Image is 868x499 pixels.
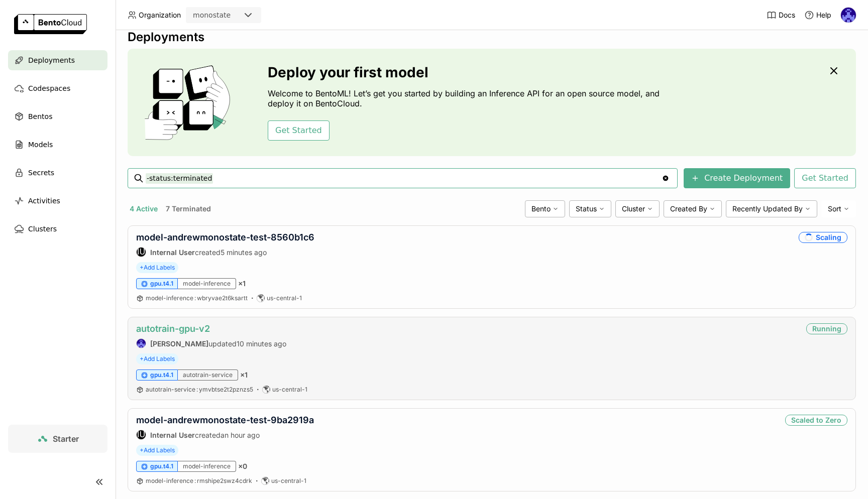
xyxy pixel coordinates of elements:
[28,167,54,179] span: Secrets
[194,294,196,302] span: :
[622,204,645,213] span: Cluster
[150,462,173,470] span: gpu.t4.1
[841,8,856,23] img: Andrew correa
[28,195,60,207] span: Activities
[799,232,847,243] div: Scaling
[221,248,267,257] span: 5 minutes ago
[164,202,213,215] button: 7 Terminated
[136,232,314,242] a: model-andrewmonostate-test-8560b1c6
[128,202,160,215] button: 4 Active
[272,386,307,394] span: us-central-1
[28,223,57,235] span: Clusters
[136,65,244,140] img: cover onboarding
[670,204,707,213] span: Created By
[569,200,611,217] div: Status
[136,430,314,440] div: created
[8,106,107,127] a: Bentos
[267,294,302,302] span: us-central-1
[531,204,551,213] span: Bento
[146,477,252,485] a: model-inference:rmshipe2swz4cdrk
[136,338,286,348] div: updated
[136,323,210,334] a: autotrain-gpu-v2
[732,204,803,213] span: Recently Updated By
[14,14,87,34] img: logo
[28,82,70,94] span: Codespaces
[8,78,107,98] a: Codespaces
[146,294,248,302] span: model-inference wbryvae2t6ksartt
[146,386,253,393] span: autotrain-service ymvbtse2t2pznzs5
[150,248,195,257] strong: Internal User
[806,323,847,334] div: Running
[662,174,670,182] svg: Clear value
[8,191,107,211] a: Activities
[8,163,107,183] a: Secrets
[237,339,286,348] span: 10 minutes ago
[146,170,662,186] input: Search
[194,477,196,484] span: :
[139,11,181,20] span: Organization
[150,339,208,348] strong: [PERSON_NAME]
[794,168,856,188] button: Get Started
[805,233,813,241] i: loading
[804,10,831,20] div: Help
[136,247,314,257] div: created
[525,200,565,217] div: Bento
[150,371,173,379] span: gpu.t4.1
[576,204,597,213] span: Status
[767,10,795,20] a: Docs
[28,139,53,151] span: Models
[221,431,260,439] span: an hour ago
[684,168,790,188] button: Create Deployment
[137,339,146,348] img: Andrew correa
[726,200,817,217] div: Recently Updated By
[178,278,236,289] div: model-inference
[232,11,233,21] input: Selected monostate.
[664,200,722,217] div: Created By
[136,415,314,425] a: model-andrewmonostate-test-9ba2919a
[146,294,248,302] a: model-inference:wbryvae2t6ksartt
[178,369,238,381] div: autotrain-service
[28,110,52,122] span: Bentos
[271,477,306,485] span: us-central-1
[785,415,847,426] div: Scaled to Zero
[150,280,173,288] span: gpu.t4.1
[268,64,665,80] h3: Deploy your first model
[146,477,252,484] span: model-inference rmshipe2swz4cdrk
[128,30,856,45] div: Deployments
[816,11,831,20] span: Help
[821,200,856,217] div: Sort
[615,200,660,217] div: Cluster
[53,434,79,444] span: Starter
[136,430,146,440] div: Internal User
[136,445,178,456] span: +Add Labels
[178,461,236,472] div: model-inference
[146,386,253,394] a: autotrain-service:ymvbtse2t2pznzs5
[828,204,841,213] span: Sort
[8,50,107,70] a: Deployments
[8,425,107,453] a: Starter
[136,262,178,273] span: +Add Labels
[8,135,107,155] a: Models
[268,88,665,108] p: Welcome to BentoML! Let’s get you started by building an Inference API for an open source model, ...
[240,370,248,380] span: × 1
[137,247,146,257] div: IU
[193,10,231,20] div: monostate
[779,11,795,20] span: Docs
[136,247,146,257] div: Internal User
[238,279,246,288] span: × 1
[238,462,247,471] span: × 0
[8,219,107,239] a: Clusters
[268,120,330,141] button: Get Started
[196,386,198,393] span: :
[28,54,75,66] span: Deployments
[136,353,178,364] span: +Add Labels
[150,431,195,439] strong: Internal User
[137,430,146,439] div: IU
